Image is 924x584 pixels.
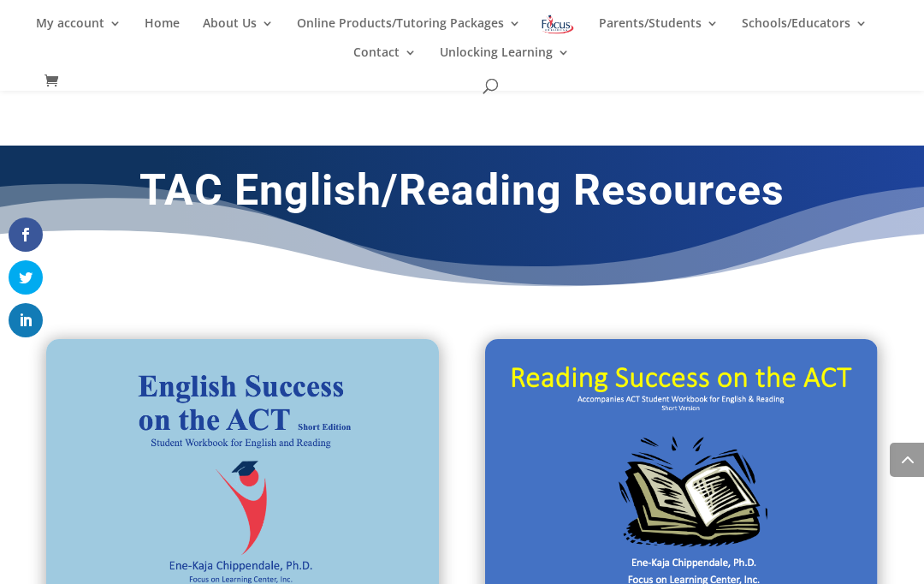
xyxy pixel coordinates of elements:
a: Online Products/Tutoring Packages [297,17,521,46]
a: Unlocking Learning [440,46,570,75]
a: Schools/Educators [742,17,868,46]
a: Parents/Students [599,17,719,46]
a: Contact [353,46,417,75]
a: My account [36,17,121,46]
a: Home [145,17,180,46]
a: About Us [203,17,274,46]
img: Focus on Learning [540,12,576,37]
h1: TAC English/Reading Resources [92,164,832,224]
